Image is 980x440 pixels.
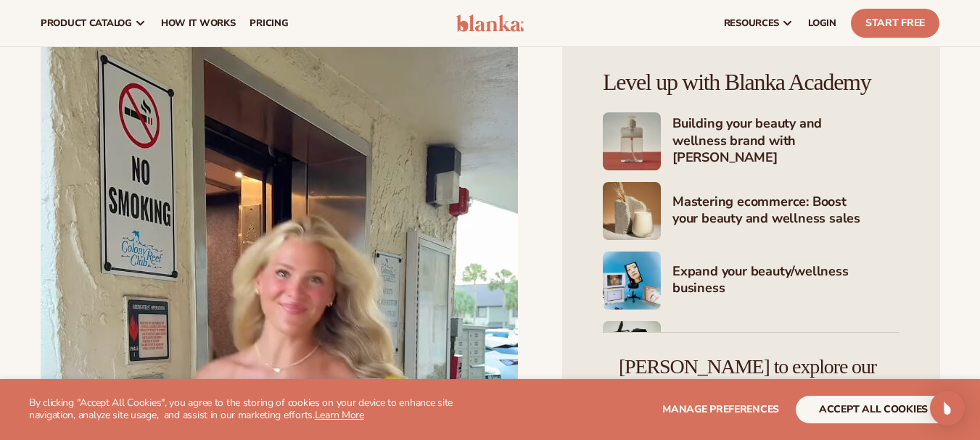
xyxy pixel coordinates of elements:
[672,263,899,299] h4: Expand your beauty/wellness business
[603,252,899,310] a: Shopify Image 4 Expand your beauty/wellness business
[672,194,899,229] h4: Mastering ecommerce: Boost your beauty and wellness sales
[603,321,661,379] img: Shopify Image 5
[603,112,661,170] img: Shopify Image 2
[315,408,364,422] a: Learn More
[808,17,836,29] span: LOGIN
[29,397,484,422] p: By clicking "Accept All Cookies", you agree to the storing of cookies on your device to enhance s...
[603,356,892,423] h4: [PERSON_NAME] to explore our 450+ private label products. Just add your brand – we handle the rest!
[250,17,288,29] span: pricing
[796,396,951,423] button: accept all cookies
[41,17,132,29] span: product catalog
[662,396,779,423] button: Manage preferences
[456,14,524,32] img: logo
[851,9,939,38] a: Start Free
[603,70,899,95] h4: Level up with Blanka Academy
[603,252,661,310] img: Shopify Image 4
[603,321,899,379] a: Shopify Image 5 Marketing your beauty and wellness brand 101
[603,182,661,240] img: Shopify Image 3
[603,182,899,240] a: Shopify Image 3 Mastering ecommerce: Boost your beauty and wellness sales
[724,17,779,29] span: resources
[672,115,899,167] h4: Building your beauty and wellness brand with [PERSON_NAME]
[603,112,899,170] a: Shopify Image 2 Building your beauty and wellness brand with [PERSON_NAME]
[161,17,236,29] span: How It Works
[930,391,965,426] div: Open Intercom Messenger
[662,402,779,416] span: Manage preferences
